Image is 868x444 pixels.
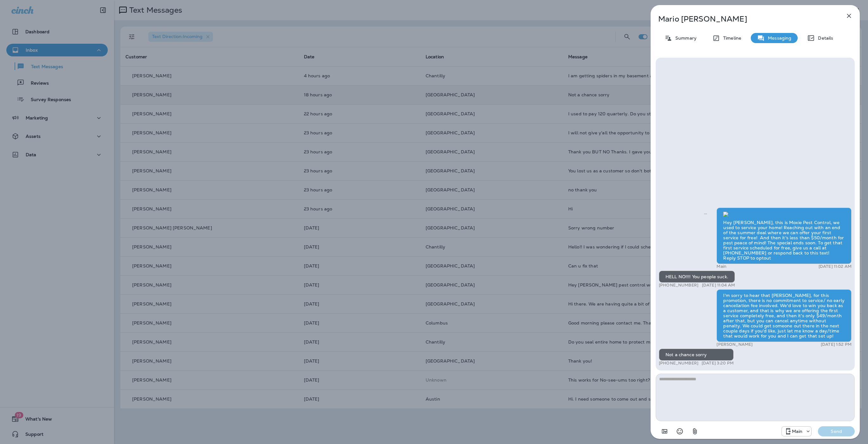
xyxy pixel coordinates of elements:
[720,35,741,41] p: Timeline
[819,264,852,269] p: [DATE] 11:02 AM
[815,35,833,41] p: Details
[782,428,812,435] div: +1 (817) 482-3792
[765,35,791,41] p: Messaging
[659,349,734,361] div: Not a chance sorry
[792,429,803,434] p: Main
[702,361,734,366] p: [DATE] 3:20 PM
[659,283,698,288] p: [PHONE_NUMBER]
[673,425,686,438] button: Select an emoji
[659,271,735,283] div: HELL NO!!!! You people suck.
[723,212,728,217] img: twilio-download
[658,425,671,438] button: Add in a premade template
[672,35,697,41] p: Summary
[659,361,698,366] p: [PHONE_NUMBER]
[658,15,831,23] p: Mario [PERSON_NAME]
[821,342,852,347] p: [DATE] 1:52 PM
[717,208,852,264] div: Hey [PERSON_NAME], this is Moxie Pest Control, we used to service your home! Reaching out with an...
[717,289,852,342] div: I'm sorry to hear that [PERSON_NAME], for this promotion, there is no commitment to service/ no e...
[717,342,753,347] p: [PERSON_NAME]
[702,283,735,288] p: [DATE] 11:04 AM
[717,264,726,269] p: Main
[704,210,707,216] span: Sent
